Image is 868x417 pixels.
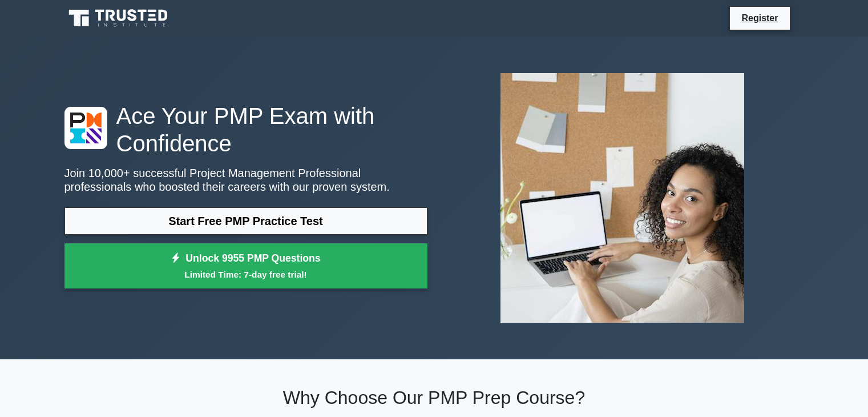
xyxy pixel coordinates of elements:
[734,11,785,25] a: Register
[64,243,427,289] a: Unlock 9955 PMP QuestionsLimited Time: 7-day free trial!
[79,268,413,281] small: Limited Time: 7-day free trial!
[64,102,427,157] h1: Ace Your PMP Exam with Confidence
[64,387,804,408] h2: Why Choose Our PMP Prep Course?
[64,166,427,194] p: Join 10,000+ successful Project Management Professional professionals who boosted their careers w...
[64,207,427,235] a: Start Free PMP Practice Test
